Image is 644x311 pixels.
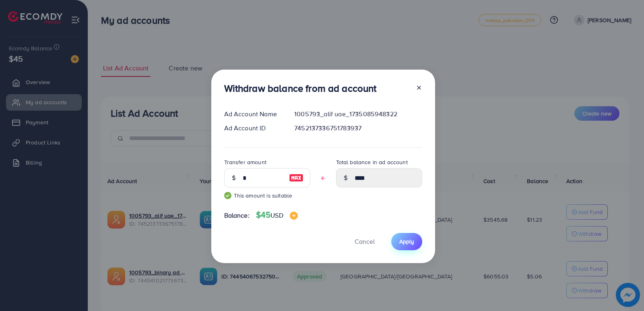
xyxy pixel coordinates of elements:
[256,210,298,220] h4: $45
[270,211,283,220] span: USD
[224,158,266,166] label: Transfer amount
[224,211,250,220] span: Balance:
[224,192,231,199] img: guide
[224,192,310,200] small: This amount is suitable
[336,158,408,166] label: Total balance in ad account
[290,212,298,220] img: image
[399,237,414,245] span: Apply
[218,109,288,119] div: Ad Account Name
[288,124,428,133] div: 7452137336751783937
[355,237,375,246] span: Cancel
[391,233,422,250] button: Apply
[288,109,428,119] div: 1005793_alif uae_1735085948322
[289,173,303,183] img: image
[224,82,377,94] h3: Withdraw balance from ad account
[218,124,288,133] div: Ad Account ID
[345,233,385,250] button: Cancel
